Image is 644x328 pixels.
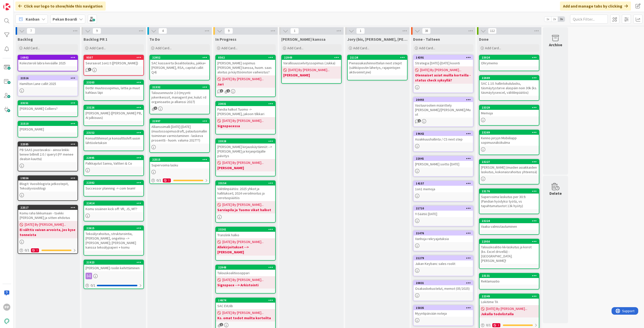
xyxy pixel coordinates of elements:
[218,299,275,302] div: 14674
[416,56,473,59] div: 14391
[18,76,77,87] div: 21516Hamilton Lane callit 2025
[418,119,421,122] span: 1
[156,178,161,183] span: 0 / 1
[485,46,501,50] span: Add Card...
[283,73,340,78] b: [PERSON_NAME]
[18,126,77,132] div: [PERSON_NAME]
[414,211,473,217] div: Y-Säätiö [DATE]
[26,16,39,22] span: Kanban
[18,76,77,80] div: 21516
[149,55,210,80] a: 22952SAC kassavirta (koalitiolasku, jukka+[PERSON_NAME], RSA, capital callit Q4)
[86,81,143,84] div: 23203
[414,55,473,60] div: 14391
[416,182,473,185] div: 14157
[84,105,144,126] a: 23226[PERSON_NAME] ([PERSON_NAME] PB, AI julkisuus)
[84,226,143,251] div: 22615Tekoälyrahoitus, strukturointia, [PERSON_NAME], ongelma --> [PERSON_NAME]; [PERSON_NAME] kan...
[414,256,473,260] div: 21279
[84,180,143,185] div: 22382
[84,180,144,197] a: 22382Successor planning -> com team!
[150,123,209,144] div: Allianssimalli [DATE]-[DATE] (muutossopimusdraft, palautusmallin toiminnan varmistaminen - laskev...
[18,75,78,96] a: 21516Hamilton Lane callit 2025
[282,60,341,66] div: Varallisuusselvityssopimus (Jukka)
[150,89,209,105] div: Talousennuste 2.0 (myynti: jokerikeissit, managerit jne; kulut: rd organisaatio ja allianssi 2027)
[18,101,77,112] div: 23151[PERSON_NAME] Colliers?
[482,56,539,59] div: 23024
[86,156,143,160] div: 22995
[18,205,77,210] div: 22517
[84,130,144,151] a: 23152Konsulttihinnat ja konsulttishift uusin lähtöoletuksin
[353,46,369,50] span: Add Card...
[84,156,143,160] div: 22995
[84,155,144,176] a: 22995Palkkajutut Sanna, Valtteri & Co
[216,102,275,117] div: 23031Pandia halkot Tuomo -> [PERSON_NAME], jakoon tilkkari
[84,55,143,60] div: 9507
[20,76,77,80] div: 21516
[84,105,143,121] div: 23226[PERSON_NAME] ([PERSON_NAME] PB, AI julkisuus)
[479,164,539,175] div: [PERSON_NAME] (muiden asiakkaiden laskutus, kokonaisrahoitus yhteensä)
[414,206,473,217] div: 21710Y-Säätiö [DATE]
[84,260,143,271] div: 21923[PERSON_NAME] roolin kehittäminen
[218,181,275,185] div: 23154
[414,306,473,317] div: 15835Myyntipäivään noteja
[18,60,77,66] div: Kolesteroli labra keväälle 2025
[414,186,473,192] div: 1on1 memoja
[413,97,473,127] a: 20493Vastuuroolien määrittely [PERSON_NAME]/[PERSON_NAME]/Muut
[479,219,539,230] div: 23224Vaaka valmistautuminen
[479,160,539,164] div: 23227
[414,256,473,267] div: 21279Jukan Keybanc sales roolit
[84,55,144,76] a: 9507Seuraavat 1on1:t ([PERSON_NAME])
[414,281,473,292] div: 20831Osakaskekustelut, memot (05/2025)
[150,177,209,183] div: 0/11
[348,60,407,75] div: Pienasiakashinnoittelun next stepit (sähköpostin lähetys, rajapintojen aktivoinnit jne)
[150,162,209,168] div: Supervoima lasku
[84,110,143,121] div: [PERSON_NAME] ([PERSON_NAME] PB, AI julkisuus)
[18,176,77,180] div: 19556
[218,139,275,143] div: 23328
[479,299,539,305] div: Lokitime TA
[479,105,539,110] div: 23329
[479,223,539,230] div: Vaaka valmistautuminen
[413,280,473,301] a: 20831Osakaskekustelut, memot (05/2025)
[150,60,209,75] div: SAC kassavirta (koalitiolasku, jukka+[PERSON_NAME], RSA, capital callit Q4)
[413,131,473,152] a: 19642Asiakkuushallinta / CS next step
[216,181,275,185] div: 23154
[479,105,539,116] div: 23329Memoja
[20,56,77,59] div: 16902
[479,273,539,278] div: 23131
[414,156,473,161] div: 22041
[218,56,275,59] div: 8562
[482,240,539,243] div: 22950
[84,260,144,289] a: 21923[PERSON_NAME] roolin kehittäminen0/1
[416,306,473,310] div: 15835
[15,2,106,11] div: Click our logo to show/hide this navigation
[216,270,275,276] div: Talouskoalitiosoppari
[18,101,77,105] div: 23151
[479,130,539,135] div: 23269
[481,311,537,316] b: Jukalla todolistalla
[216,303,275,309] div: SAC EVL6b
[84,201,143,206] div: 22414
[416,281,473,285] div: 20831
[222,202,264,207] span: [DATE] By [PERSON_NAME]...
[84,130,143,146] div: 23152Konsulttihinnat ja konsulttishift uusin lähtöoletuksin
[350,56,407,59] div: 21124
[84,85,143,96] div: Dottir muutossopimus, lattia ja muut kahlaus läpi
[479,130,539,155] a: 23269Kenno joryyn Mobiiliapp sopimusnäkökulma
[149,118,210,153] a: 21997Allianssimalli [DATE]-[DATE] (muutossopimusdraft, palautusmallin toiminnan varmistaminen - l...
[479,55,539,66] div: 23024Ohrymemo
[20,101,77,105] div: 23151
[479,194,539,209] div: Supervoima laskutus per 30.9. (Pandian hyödyksi työtä, vs tapahtumatuotot 13k hyöty)
[479,218,539,235] a: 23224Vaaka valmistautuminen
[482,219,539,223] div: 23224
[84,226,143,230] div: 22615
[482,106,539,109] div: 23329
[18,210,77,221] div: Komu raha liikkumaan - tsekki [PERSON_NAME] ja sitten ehdotus
[479,76,539,80] div: 22669
[479,294,539,299] div: 22349
[150,55,209,75] div: 22952SAC kassavirta (koalitiolasku, jukka+[PERSON_NAME], RSA, capital callit Q4)
[482,76,539,80] div: 22669
[560,2,631,11] div: Add and manage tabs by clicking
[18,147,77,162] div: PB SAAS joustavaksi - ainoa linkki lienee billmill 2.0 / queryt (FF menee dealsin kautta)
[11,1,23,7] span: Support
[486,306,527,311] span: [DATE] By [PERSON_NAME]...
